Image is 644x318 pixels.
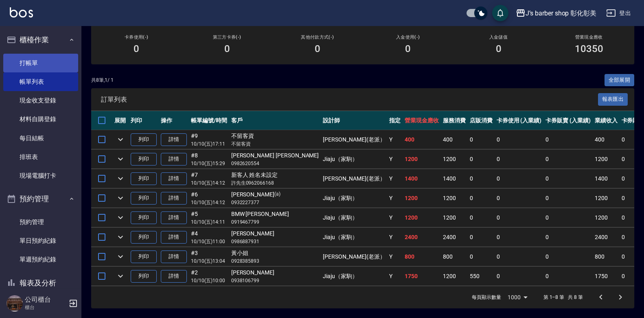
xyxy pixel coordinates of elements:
td: #5 [189,208,229,227]
td: 0 [468,228,495,247]
td: 1200 [593,189,620,208]
div: 不留客資 [231,132,319,140]
a: 單日預約紀錄 [3,231,78,250]
td: 0 [468,189,495,208]
a: 帳單列表 [3,72,78,91]
a: 詳情 [161,192,187,205]
a: 單週預約紀錄 [3,250,78,269]
th: 營業現金應收 [403,111,441,130]
p: 10/10 (五) 11:00 [191,238,227,245]
td: 0 [495,208,544,227]
td: Y [387,169,403,188]
button: expand row [114,172,127,185]
a: 每日結帳 [3,129,78,148]
p: 第 1–8 筆 共 8 筆 [543,294,583,301]
td: 1200 [403,208,441,227]
th: 操作 [159,111,189,130]
button: 列印 [131,172,157,185]
a: 材料自購登錄 [3,110,78,129]
td: 400 [593,130,620,149]
th: 帳單編號/時間 [189,111,229,130]
td: 0 [495,169,544,188]
td: 1750 [403,267,441,286]
img: Logo [10,7,33,17]
td: 0 [543,267,593,286]
td: Y [387,228,403,247]
td: 0 [495,267,544,286]
h5: 公司櫃台 [25,296,66,304]
div: BMW [PERSON_NAME] [231,210,319,218]
td: Y [387,150,403,169]
button: 列印 [131,133,157,146]
td: Jiaju（家駒） [321,189,387,208]
td: 0 [468,130,495,149]
p: 10/10 (五) 14:12 [191,199,227,206]
th: 店販消費 [468,111,495,130]
td: Jiaju（家駒） [321,150,387,169]
a: 詳情 [161,211,187,224]
h2: 入金儲值 [463,35,534,40]
button: expand row [114,270,127,282]
td: 800 [441,247,468,266]
td: 0 [543,150,593,169]
h2: 其他付款方式(-) [282,35,353,40]
button: 列印 [131,153,157,166]
td: Jiaju（家駒） [321,228,387,247]
td: #7 [189,169,229,188]
h3: 10350 [575,43,603,54]
p: 10/10 (五) 17:11 [191,140,227,148]
button: expand row [114,153,127,165]
td: 550 [468,267,495,286]
div: 新客人 姓名未設定 [231,171,319,179]
button: 列印 [131,270,157,283]
td: 1200 [441,150,468,169]
a: 詳情 [161,250,187,263]
a: 詳情 [161,153,187,166]
td: Y [387,247,403,266]
p: 許先生0962066168 [231,179,319,187]
p: 10/10 (五) 14:12 [191,179,227,187]
button: expand row [114,192,127,204]
td: 800 [403,247,441,266]
td: 2400 [403,228,441,247]
td: #8 [189,150,229,169]
td: 1400 [441,169,468,188]
td: 800 [593,247,620,266]
td: 0 [468,247,495,266]
td: 1750 [593,267,620,286]
a: 詳情 [161,172,187,185]
button: 櫃檯作業 [3,29,78,50]
a: 詳情 [161,231,187,244]
td: 2400 [593,228,620,247]
td: #9 [189,130,229,149]
button: 列印 [131,192,157,205]
th: 卡券販賣 (入業績) [543,111,593,130]
td: 0 [543,247,593,266]
th: 指定 [387,111,403,130]
td: 1200 [441,189,468,208]
h3: 0 [315,43,320,54]
td: [PERSON_NAME](老派） [321,169,387,188]
p: 0986887931 [231,238,319,245]
td: Y [387,208,403,227]
p: 10/10 (五) 15:29 [191,160,227,167]
button: expand row [114,231,127,243]
button: expand row [114,250,127,263]
td: 0 [468,150,495,169]
th: 客戶 [229,111,321,130]
button: 全部展開 [605,74,635,87]
p: (a) [274,190,280,199]
a: 現場電腦打卡 [3,166,78,185]
td: 0 [543,130,593,149]
td: Y [387,189,403,208]
button: 列印 [131,211,157,224]
td: 400 [441,130,468,149]
span: 訂單列表 [101,96,598,104]
p: 0982620554 [231,160,319,167]
td: [PERSON_NAME](老派） [321,130,387,149]
th: 展開 [112,111,129,130]
td: 0 [468,169,495,188]
p: 0928385893 [231,257,319,265]
p: 0932227377 [231,199,319,206]
td: Jiaju（家駒） [321,267,387,286]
